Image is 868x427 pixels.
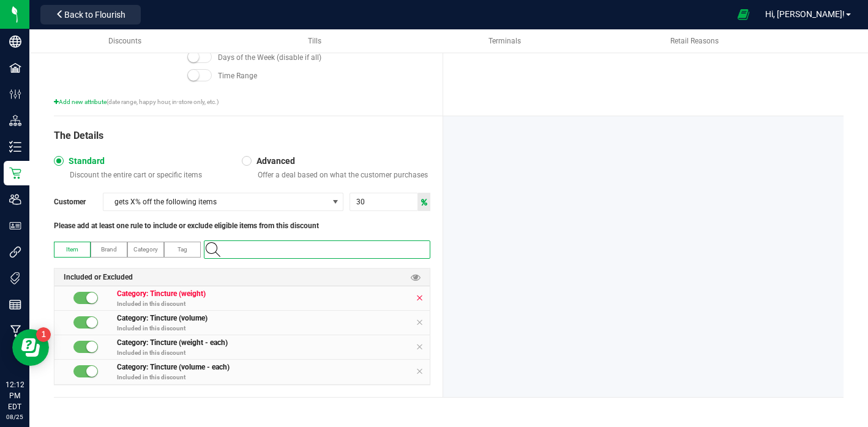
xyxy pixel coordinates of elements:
p: Discount the entire cart or specific items [65,170,242,180]
span: Customer [54,196,103,207]
span: Tills [308,37,321,45]
span: Remove [416,315,423,330]
span: Tag [178,246,187,253]
div: Included or Excluded [54,269,430,286]
p: Included in this discount [117,348,429,357]
span: Days of the Week (disable if all) [218,52,321,63]
span: Time Range [218,70,257,81]
span: Preview [411,272,421,283]
inline-svg: Retail [9,167,21,179]
inline-svg: Search [206,242,220,257]
iframe: Resource center unread badge [36,327,51,342]
span: Please add at least one rule to include or exclude eligible items from this discount [54,220,319,231]
p: Included in this discount [117,299,429,308]
p: Offer a deal based on what the customer purchases [253,170,430,180]
span: Category: Tincture (volume) [117,312,208,322]
span: Remove [416,340,423,354]
span: (date range, happy hour, in-store only, etc.) [107,98,219,105]
input: NO DATA FOUND [217,241,430,258]
inline-svg: Tags [9,272,21,284]
span: Discounts [108,37,141,45]
span: Remove [416,291,423,305]
p: 12:12 PM EDT [6,379,24,412]
inline-svg: Company [9,35,21,48]
input: Discount [350,193,417,210]
span: Brand [101,246,117,253]
p: 08/25 [6,412,24,421]
span: Category: Tincture (volume - each) [117,361,230,371]
span: Category [133,246,158,253]
div: The Details [54,128,430,143]
button: Back to Flourish [40,5,141,24]
span: Add new attribute [54,98,107,105]
span: Hi, [PERSON_NAME]! [765,9,845,19]
span: gets X% off the following items [103,193,327,210]
span: Advanced [252,155,295,166]
inline-svg: Configuration [9,88,21,100]
span: Retail Reasons [670,37,719,45]
p: Included in this discount [117,373,429,382]
inline-svg: Reports [9,299,21,311]
inline-svg: Inventory [9,141,21,153]
inline-svg: Manufacturing [9,325,21,337]
inline-svg: Distribution [9,114,21,127]
span: Terminals [488,37,521,45]
inline-svg: Users [9,193,21,206]
inline-svg: Facilities [9,62,21,74]
span: Category: Tincture (weight) [117,288,206,298]
span: Item [66,246,78,253]
span: Back to Flourish [64,10,125,20]
p: Included in this discount [117,324,429,333]
inline-svg: User Roles [9,220,21,232]
span: Category: Tincture (weight - each) [117,336,228,347]
inline-svg: Integrations [9,246,21,258]
iframe: Resource center [12,329,49,366]
span: Remove [416,364,423,379]
span: Open Ecommerce Menu [730,2,757,26]
span: Standard [64,155,105,166]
